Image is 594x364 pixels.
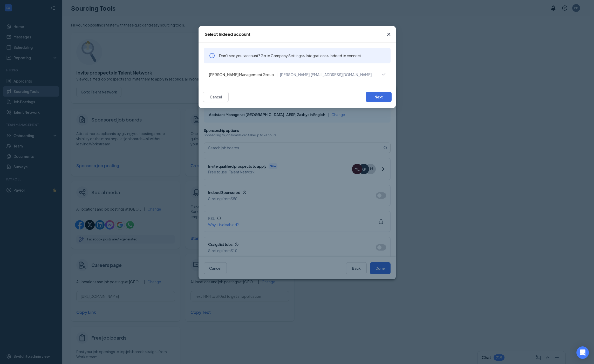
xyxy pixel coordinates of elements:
[219,53,362,58] span: Don’t see your account? Go to Company Settings > Integrations > Indeed to connect.
[276,72,277,77] span: |
[209,52,215,59] svg: Info
[205,31,250,37] div: Select Indeed account
[382,26,396,43] button: Close
[311,72,372,77] span: [EMAIL_ADDRESS][DOMAIN_NAME]
[366,92,392,102] button: Next
[386,31,392,37] svg: Cross
[280,72,311,77] span: [PERSON_NAME],
[209,72,274,77] span: [PERSON_NAME] Management Group
[576,346,589,359] div: Open Intercom Messenger
[203,92,229,102] button: Cancel
[381,72,386,77] svg: Checkmark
